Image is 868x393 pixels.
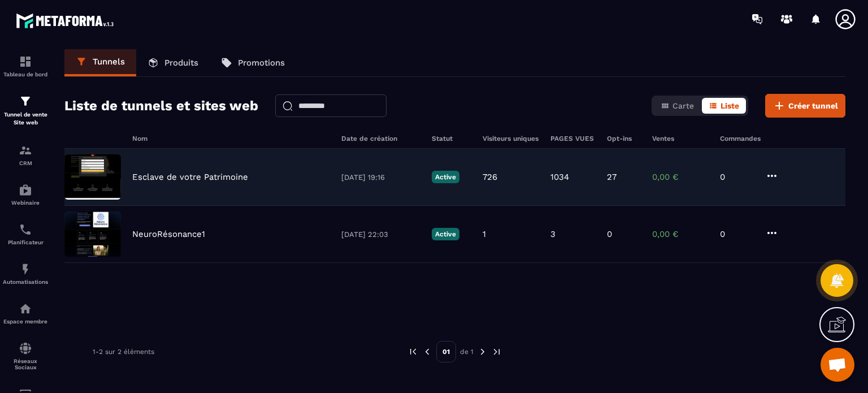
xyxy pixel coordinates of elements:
p: 27 [607,172,617,182]
a: Produits [136,49,210,76]
a: schedulerschedulerPlanificateur [3,214,48,254]
p: 0 [720,229,754,239]
a: automationsautomationsWebinaire [3,175,48,214]
img: prev [408,347,418,357]
p: Active [432,228,459,240]
p: Tunnel de vente Site web [3,111,48,127]
p: Espace membre [3,318,48,325]
p: Automatisations [3,279,48,285]
p: [DATE] 19:16 [341,173,420,182]
img: logo [16,10,118,31]
p: 726 [483,172,497,182]
p: Webinaire [3,200,48,206]
h6: Ventes [652,135,709,142]
p: Réseaux Sociaux [3,358,48,370]
p: Produits [164,58,198,68]
p: 1 [483,229,486,239]
p: 1-2 sur 2 éléments [93,348,154,356]
p: 0,00 € [652,172,709,182]
a: formationformationTunnel de vente Site web [3,86,48,135]
img: next [492,347,502,357]
h6: Opt-ins [607,135,641,142]
button: Carte [654,98,701,114]
p: 01 [436,341,456,362]
a: social-networksocial-networkRéseaux Sociaux [3,333,48,379]
img: next [478,347,488,357]
img: automations [19,302,32,316]
p: Esclave de votre Patrimoine [132,172,248,182]
p: [DATE] 22:03 [341,230,420,239]
span: Créer tunnel [788,100,838,111]
p: 1034 [550,172,569,182]
a: automationsautomationsAutomatisations [3,254,48,293]
p: NeuroRésonance1 [132,229,205,239]
p: 3 [550,229,555,239]
img: formation [19,55,32,68]
p: 0 [720,172,754,182]
img: prev [422,347,432,357]
h2: Liste de tunnels et sites web [64,94,258,117]
p: Tunnels [93,57,125,67]
h6: PAGES VUES [550,135,596,142]
h6: Statut [432,135,471,142]
img: scheduler [19,223,32,236]
div: Ouvrir le chat [821,348,854,382]
p: Planificateur [3,239,48,245]
button: Créer tunnel [765,94,845,118]
img: automations [19,183,32,197]
a: formationformationTableau de bord [3,46,48,86]
p: Promotions [238,58,285,68]
h6: Visiteurs uniques [483,135,539,142]
h6: Date de création [341,135,420,142]
a: Tunnels [64,49,136,76]
h6: Nom [132,135,330,142]
button: Liste [702,98,746,114]
span: Carte [672,101,694,110]
span: Liste [721,101,739,110]
p: de 1 [460,347,474,356]
img: social-network [19,342,32,355]
a: Promotions [210,49,296,76]
a: formationformationCRM [3,135,48,175]
a: automationsautomationsEspace membre [3,293,48,333]
p: Active [432,171,459,183]
img: formation [19,144,32,157]
p: 0,00 € [652,229,709,239]
p: Tableau de bord [3,71,48,77]
img: image [64,154,121,200]
img: automations [19,262,32,276]
img: image [64,211,121,257]
img: formation [19,94,32,108]
p: 0 [607,229,612,239]
h6: Commandes [720,135,761,142]
p: CRM [3,160,48,166]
